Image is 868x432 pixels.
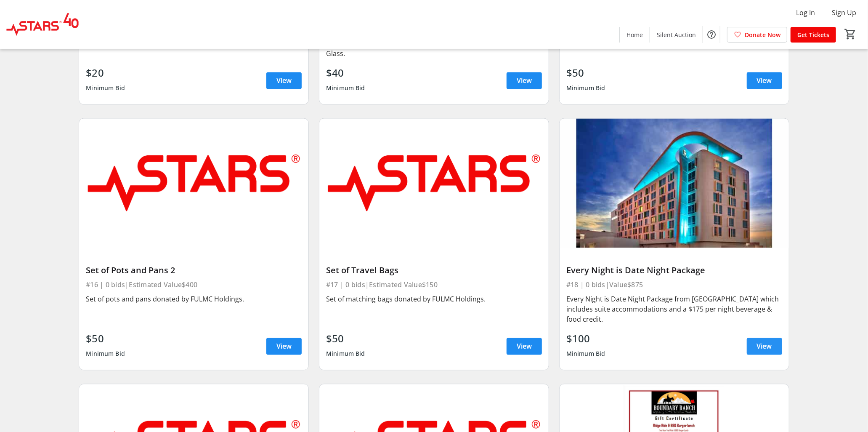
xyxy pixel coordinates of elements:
div: $50 [566,66,605,81]
div: #18 | 0 bids | Value $875 [566,279,782,291]
div: Set of Pots and Pans 2 [86,266,302,276]
a: View [266,72,302,89]
div: Every Night is Date Night Package from [GEOGRAPHIC_DATA] which includes suite accommodations and ... [566,294,782,325]
div: #16 | 0 bids | Estimated Value $400 [86,279,302,291]
div: Minimum Bid [326,347,365,362]
div: $50 [86,331,125,347]
img: Set of Pots and Pans 2 [79,119,308,248]
span: Log In [796,8,815,18]
a: View [747,338,782,355]
button: Log In [789,6,822,19]
div: Minimum Bid [326,81,365,96]
button: Sign Up [825,6,863,19]
a: View [747,72,782,89]
div: Set of matching bags donated by FULMC Holdings. [326,294,542,304]
div: $100 [566,331,605,347]
span: Donate Now [745,30,780,39]
a: View [507,72,542,89]
span: Sign Up [832,8,856,18]
div: Minimum Bid [566,81,605,96]
button: Cart [843,27,858,42]
div: Set of Travel Bags [326,266,542,276]
div: Every Night is Date Night Package [566,266,782,276]
div: #17 | 0 bids | Estimated Value $150 [326,279,542,291]
img: Every Night is Date Night Package [560,119,789,248]
span: View [517,341,532,352]
a: Home [620,27,650,43]
div: $50 [326,331,365,347]
a: View [507,338,542,355]
div: Set of pots and pans donated by FULMC Holdings. [86,294,302,304]
span: View [276,76,292,86]
span: Home [626,30,643,39]
span: View [757,341,772,352]
span: Get Tickets [797,30,829,39]
a: Silent Auction [650,27,703,43]
a: View [266,338,302,355]
button: Help [703,26,720,43]
span: Silent Auction [657,30,696,39]
div: Minimum Bid [566,347,605,362]
div: Minimum Bid [86,347,125,362]
span: View [517,76,532,86]
img: Set of Travel Bags [319,119,549,248]
a: Donate Now [727,27,787,43]
div: Minimum Bid [86,81,125,96]
div: $20 [86,66,125,81]
a: Get Tickets [791,27,836,43]
img: STARS's Logo [5,3,80,45]
span: View [276,341,292,352]
span: View [757,76,772,86]
div: $40 [326,66,365,81]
